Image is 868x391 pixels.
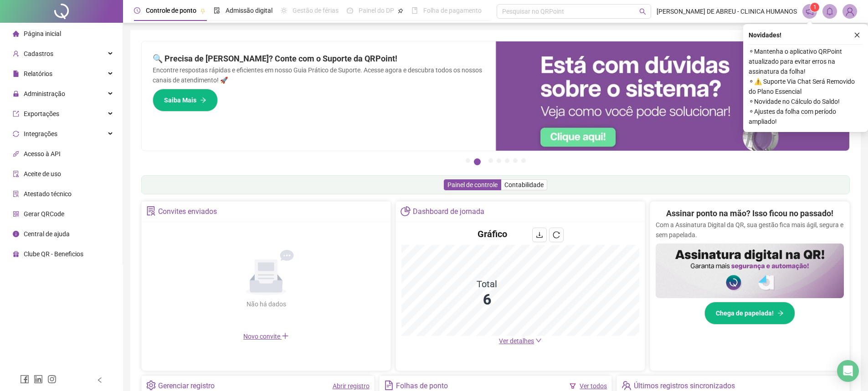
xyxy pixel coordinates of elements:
span: gift [13,251,19,257]
span: api [13,151,19,157]
span: Clube QR - Beneficios [24,250,83,258]
span: filter [570,383,576,389]
span: bell [826,7,834,15]
span: reload [553,231,560,239]
span: solution [13,191,19,197]
span: download [536,231,543,239]
span: Ver detalhes [499,337,534,345]
a: Abrir registro [333,382,370,390]
span: Novidades ! [749,30,781,40]
span: sun [281,7,287,14]
button: 6 [513,158,518,163]
span: export [13,111,19,117]
div: Convites enviados [158,204,217,219]
p: Encontre respostas rápidas e eficientes em nosso Guia Prático de Suporte. Acesse agora e descubra... [153,65,485,85]
span: setting [146,381,156,390]
span: instagram [47,375,56,384]
a: Ver todos [580,382,607,390]
span: Folha de pagamento [423,7,482,14]
span: Página inicial [24,30,61,37]
span: team [621,381,631,390]
span: lock [13,91,19,97]
div: Não há dados [224,299,308,309]
button: 3 [488,158,493,163]
span: clock-circle [134,7,140,14]
span: 1 [813,4,817,10]
span: Exportações [24,110,59,117]
div: Dashboard de jornada [413,204,484,219]
span: dashboard [347,7,353,14]
span: Gestão de férias [293,7,339,14]
span: qrcode [13,211,19,217]
span: Painel do DP [359,7,394,14]
span: linkedin [34,375,43,384]
span: [PERSON_NAME] DE ABREU - CLINICA HUMANOS [657,6,797,16]
h2: Assinar ponto na mão? Isso ficou no passado! [666,207,833,220]
span: file-done [214,7,220,14]
h4: Gráfico [478,228,507,240]
button: 1 [466,158,470,163]
span: Cadastros [24,50,53,57]
span: file [13,71,19,77]
span: down [535,337,542,344]
span: sync [13,131,19,137]
button: Saiba Mais [153,89,218,112]
span: pushpin [200,8,205,14]
span: info-circle [13,231,19,237]
p: Com a Assinatura Digital da QR, sua gestão fica mais ágil, segura e sem papelada. [656,220,844,240]
span: left [97,377,103,383]
span: facebook [20,375,29,384]
span: Painel de controle [447,181,498,188]
img: banner%2F02c71560-61a6-44d4-94b9-c8ab97240462.png [656,244,844,298]
span: search [639,8,646,15]
span: ⚬ Ajustes da folha com período ampliado! [749,107,863,127]
span: Integrações [24,130,57,137]
span: Atestado técnico [24,190,72,198]
button: 2 [474,158,481,165]
span: arrow-right [200,97,206,103]
sup: 1 [810,3,819,12]
span: plus [282,332,289,340]
span: arrow-right [777,310,784,316]
button: 5 [505,158,509,163]
button: 7 [521,158,526,163]
h2: 🔍 Precisa de [PERSON_NAME]? Conte com o Suporte da QRPoint! [153,52,485,65]
span: ⚬ Novidade no Cálculo do Saldo! [749,96,863,107]
img: banner%2F0cf4e1f0-cb71-40ef-aa93-44bd3d4ee559.png [496,41,850,151]
span: notification [806,7,814,15]
span: pushpin [398,8,403,14]
button: Chega de papelada! [704,302,795,325]
span: Saiba Mais [164,95,196,105]
span: Controle de ponto [146,7,196,14]
span: Acesso à API [24,150,61,157]
span: ⚬ Mantenha o aplicativo QRPoint atualizado para evitar erros na assinatura da folha! [749,46,863,76]
span: file-text [384,381,394,390]
span: Novo convite [243,333,289,340]
span: Administração [24,90,65,97]
span: Relatórios [24,70,52,77]
span: pie-chart [401,206,410,216]
a: Ver detalhes down [499,337,542,345]
div: Open Intercom Messenger [837,360,859,382]
span: Central de ajuda [24,230,70,238]
span: Admissão digital [226,7,272,14]
span: ⚬ ⚠️ Suporte Via Chat Será Removido do Plano Essencial [749,76,863,96]
img: 87741 [843,5,857,18]
span: home [13,30,19,37]
span: book [411,7,418,14]
span: user-add [13,51,19,57]
span: Chega de papelada! [716,308,774,318]
span: Contabilidade [504,181,544,188]
span: solution [146,206,156,216]
span: audit [13,171,19,177]
span: Gerar QRCode [24,210,64,218]
button: 4 [497,158,501,163]
span: close [854,32,860,38]
span: Aceite de uso [24,170,61,178]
